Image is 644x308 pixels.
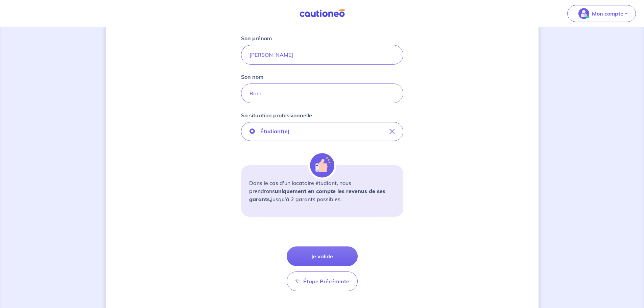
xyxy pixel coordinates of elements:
[241,45,403,65] input: John
[303,278,349,285] span: Étape Précédente
[592,9,623,18] p: Mon compte
[287,271,358,291] button: Étape Précédente
[310,153,334,177] img: illu_alert_hand.svg
[241,122,403,141] button: Étudiant(e)
[241,73,263,81] p: Son nom
[567,5,636,22] button: illu_account_valid_menu.svgMon compte
[241,84,403,103] input: Doe
[241,34,272,42] p: Son prénom
[249,188,385,203] strong: uniquement en compte les revenus de ses garants,
[578,8,589,19] img: illu_account_valid_menu.svg
[297,9,348,18] img: Cautioneo
[260,127,290,135] p: Étudiant(e)
[249,179,395,203] p: Dans le cas d'un locataire étudiant, nous prendrons jusqu'à 2 garants possibles.
[287,246,358,266] button: Je valide
[241,111,312,119] p: Sa situation professionnelle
